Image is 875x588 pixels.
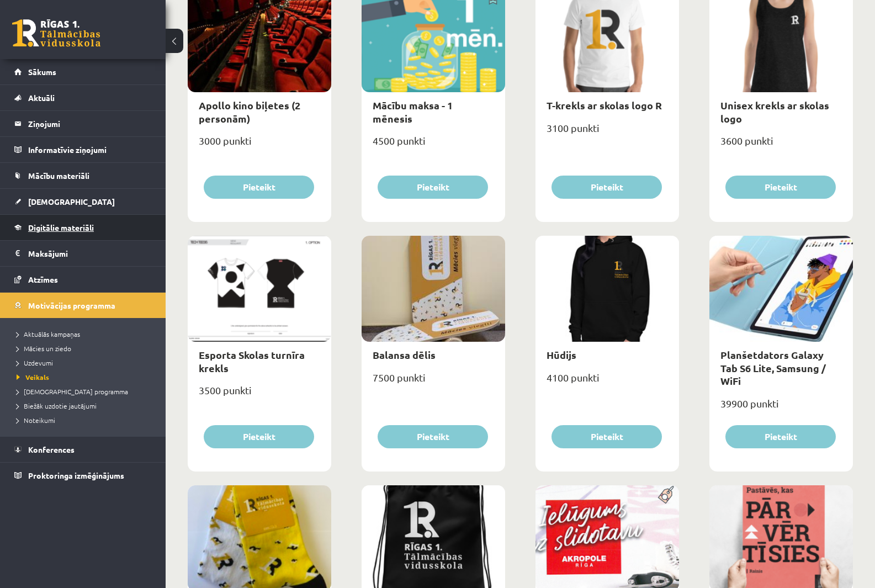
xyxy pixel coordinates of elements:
[17,344,71,353] span: Mācies un ziedo
[725,425,836,448] button: Pieteikt
[204,176,314,199] button: Pieteikt
[28,111,152,136] legend: Ziņojumi
[17,358,155,368] a: Uzdevumi
[17,401,97,410] span: Biežāk uzdotie jautājumi
[14,267,152,292] a: Atzīmes
[362,131,505,159] div: 4500 punkti
[17,330,80,338] span: Aktuālās kampaņas
[14,215,152,240] a: Digitālie materiāli
[28,137,152,162] legend: Informatīvie ziņojumi
[28,197,115,206] span: [DEMOGRAPHIC_DATA]
[17,358,53,367] span: Uzdevumi
[720,348,826,387] a: Planšetdators Galaxy Tab S6 Lite, Samsung / WiFi
[373,348,436,361] a: Balansa dēlis
[28,223,94,232] span: Digitālie materiāli
[17,343,155,353] a: Mācies un ziedo
[14,85,152,110] a: Aktuāli
[17,387,128,396] span: [DEMOGRAPHIC_DATA] programma
[28,444,75,454] span: Konferences
[14,293,152,318] a: Motivācijas programma
[14,189,152,214] a: [DEMOGRAPHIC_DATA]
[28,171,89,181] span: Mācību materiāli
[204,425,314,448] button: Pieteikt
[14,241,152,266] a: Maksājumi
[14,463,152,488] a: Proktoringa izmēģinājums
[14,137,152,162] a: Informatīvie ziņojumi
[14,437,152,462] a: Konferences
[199,99,300,124] a: Apollo kino biļetes (2 personām)
[17,415,155,425] a: Noteikumi
[28,67,56,77] span: Sākums
[17,372,155,382] a: Veikals
[28,241,152,266] legend: Maksājumi
[654,485,679,504] img: Populāra prece
[17,401,155,411] a: Biežāk uzdotie jautājumi
[188,381,331,409] div: 3500 punkti
[199,348,305,374] a: Esporta Skolas turnīra krekls
[12,19,100,47] a: Rīgas 1. Tālmācības vidusskola
[373,99,453,124] a: Mācību maksa - 1 mēnesis
[551,425,662,448] button: Pieteikt
[17,386,155,396] a: [DEMOGRAPHIC_DATA] programma
[28,274,58,284] span: Atzīmes
[17,373,49,382] span: Veikals
[17,416,55,425] span: Noteikumi
[17,329,155,339] a: Aktuālās kampaņas
[14,111,152,136] a: Ziņojumi
[28,300,115,310] span: Motivācijas programma
[535,368,679,396] div: 4100 punkti
[709,131,853,159] div: 3600 punkti
[14,59,152,84] a: Sākums
[378,176,488,199] button: Pieteikt
[14,163,152,188] a: Mācību materiāli
[709,394,853,422] div: 39900 punkti
[720,99,829,124] a: Unisex krekls ar skolas logo
[551,176,662,199] button: Pieteikt
[28,93,55,103] span: Aktuāli
[378,425,488,448] button: Pieteikt
[547,348,576,361] a: Hūdijs
[725,176,836,199] button: Pieteikt
[28,470,124,480] span: Proktoringa izmēģinājums
[362,368,505,396] div: 7500 punkti
[535,119,679,146] div: 3100 punkti
[188,131,331,159] div: 3000 punkti
[547,99,662,112] a: T-krekls ar skolas logo R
